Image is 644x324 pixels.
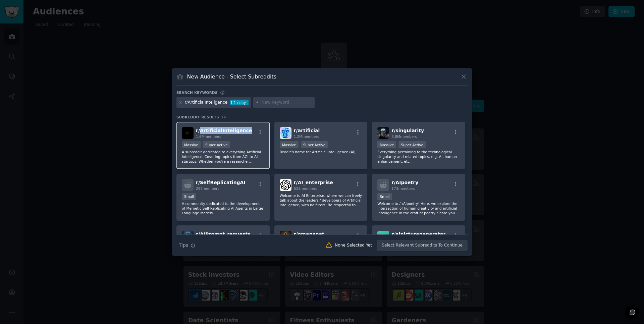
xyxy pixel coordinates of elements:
div: None Selected Yet [335,242,372,249]
span: r/ aipicturegenerator [391,231,445,237]
img: ArtificialInteligence [182,127,194,139]
h3: New Audience - Select Subreddits [187,73,276,80]
span: Subreddit Results [176,115,219,119]
img: singularity [377,127,389,139]
div: Small [182,193,196,200]
img: aipicturegenerator [377,231,389,242]
img: AIPrompt_requests [182,231,194,242]
span: 14 [221,115,226,119]
div: Massive [182,141,201,148]
span: r/ AIpoetry [391,180,418,185]
span: 297 members [196,186,219,191]
div: Super Active [398,141,426,148]
span: r/ singularity [391,128,424,133]
span: 1.2M members [294,134,319,139]
button: Tips [176,239,198,251]
div: Super Active [301,141,328,148]
p: Everything pertaining to the technological singularity and related topics, e.g. AI, human enhance... [377,150,460,164]
span: r/ SelfReplicatingAI [196,180,246,185]
span: 173 members [391,186,415,191]
img: omeganet [280,231,291,242]
span: 3.8M members [391,134,417,139]
div: 1.1 / day [230,100,249,106]
span: r/ AI_enterprise [294,180,333,185]
p: A subreddit dedicated to everything Artificial Intelligence. Covering topics from AGI to AI start... [182,150,264,164]
div: Massive [280,141,299,148]
span: r/ omeganet [294,231,324,237]
p: Welcome to /r/AIpoetry! Here, we explore the intersection of human creativity and artificial inte... [377,201,460,215]
span: Tips [179,242,188,249]
img: AI_enterprise [280,179,291,191]
p: Welcome to AI Enterprise, where we can freely talk about the leaders / developers of Artificial I... [280,193,362,207]
span: r/ AIPrompt_requests [196,231,250,237]
span: r/ ArtificialInteligence [196,128,252,133]
div: Super Active [203,141,230,148]
span: r/ artificial [294,128,320,133]
p: Reddit’s home for Artificial Intelligence (AI) [280,150,362,154]
span: 633 members [294,186,317,191]
img: artificial [280,127,291,139]
h3: Search keywords [176,90,218,95]
p: A community dedicated to the development of Memetic Self-Replicating AI Agents in Large Language ... [182,201,264,215]
input: New Keyword [261,100,312,106]
div: Massive [377,141,396,148]
div: r/ArtificialInteligence [185,100,227,106]
div: Small [377,193,392,200]
span: 1.6M members [196,134,221,139]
